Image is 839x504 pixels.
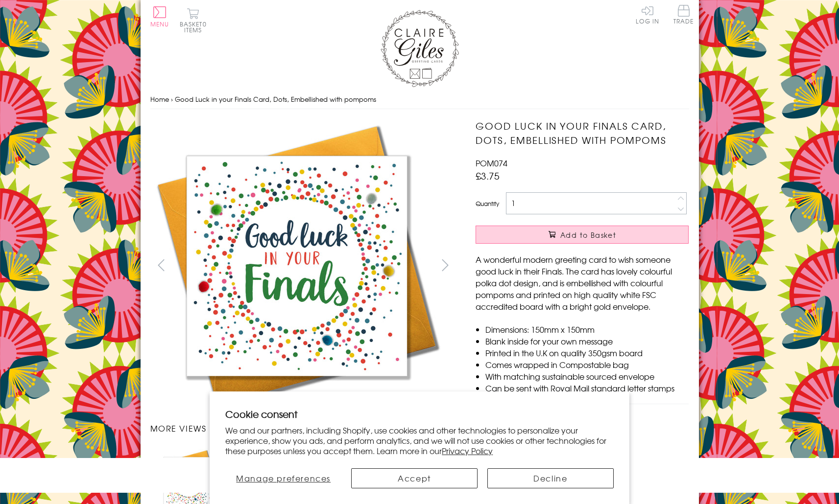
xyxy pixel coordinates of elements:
[485,382,689,394] li: Can be sent with Royal Mail standard letter stamps
[476,199,499,208] label: Quantity
[150,20,169,28] span: Menu
[225,407,614,421] h2: Cookie consent
[150,94,169,104] a: Home
[476,226,689,244] button: Add to Basket
[225,468,341,488] button: Manage preferences
[485,370,689,382] li: With matching sustainable sourced envelope
[150,254,172,276] button: prev
[636,5,659,24] a: Log In
[442,445,493,457] a: Privacy Policy
[476,157,507,169] span: POM074
[225,425,614,456] p: We and our partners, including Shopify, use cookies and other technologies to personalize your ex...
[434,254,456,276] button: next
[487,468,614,488] button: Decline
[485,335,689,347] li: Blank inside for your own message
[476,169,500,183] span: £3.75
[236,472,331,484] span: Manage preferences
[476,253,689,312] p: A wonderful modern greeting card to wish someone good luck in their Finals. The card has lovely c...
[351,468,478,488] button: Accept
[381,10,459,87] img: Claire Giles Greetings Cards
[673,5,694,26] a: Trade
[485,323,689,335] li: Dimensions: 150mm x 150mm
[485,359,689,370] li: Comes wrapped in Compostable bag
[485,347,689,359] li: Printed in the U.K on quality 350gsm board
[673,5,694,24] span: Trade
[150,119,444,412] img: Good Luck in your Finals Card, Dots, Embellished with pompoms
[184,20,207,34] span: 0 items
[150,6,169,27] button: Menu
[560,230,616,240] span: Add to Basket
[150,90,689,110] nav: breadcrumbs
[175,94,376,104] span: Good Luck in your Finals Card, Dots, Embellished with pompoms
[180,8,207,33] button: Basket0 items
[171,94,173,104] span: ›
[476,119,689,147] h1: Good Luck in your Finals Card, Dots, Embellished with pompoms
[150,422,456,434] h3: More views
